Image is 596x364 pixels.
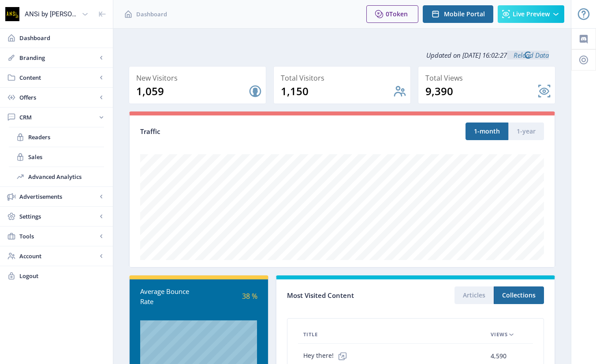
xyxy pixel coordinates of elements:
span: 38 % [242,291,257,301]
span: Dashboard [136,10,167,19]
span: Tools [19,232,97,241]
div: Traffic [140,126,342,137]
div: 9,390 [425,84,537,98]
div: Total Views [425,72,551,84]
span: CRM [19,113,97,122]
a: Readers [9,127,104,147]
span: Logout [19,271,106,280]
img: properties.app_icon.png [5,7,19,21]
button: Live Preview [498,5,564,23]
span: Sales [28,152,104,161]
span: Branding [19,53,97,62]
div: Total Visitors [281,72,407,84]
button: 1-year [508,123,544,140]
span: Dashboard [19,33,106,42]
span: Settings [19,212,97,221]
a: Reload Data [507,51,549,59]
div: 1,059 [136,84,248,98]
div: ANSi by [PERSON_NAME] [25,4,78,24]
div: Updated on [DATE] 16:02:27 [129,44,555,66]
a: Advanced Analytics [9,167,104,186]
a: Sales [9,147,104,167]
span: Advanced Analytics [28,172,104,181]
span: Views [491,329,508,340]
span: Token [389,10,408,18]
span: Account [19,252,97,260]
button: 0Token [366,5,418,23]
div: New Visitors [136,72,262,84]
span: 4,590 [491,351,507,361]
span: Live Preview [513,11,550,18]
button: Mobile Portal [423,5,493,23]
span: Offers [19,93,97,102]
button: Collections [494,286,544,304]
span: Content [19,73,97,82]
span: Title [303,329,318,340]
span: Mobile Portal [444,11,485,18]
div: Average Bounce Rate [140,286,199,306]
span: Readers [28,133,104,141]
button: Articles [454,286,494,304]
span: Advertisements [19,192,97,201]
button: 1-month [466,123,508,140]
div: Most Visited Content [287,289,416,302]
div: 1,150 [281,84,393,98]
